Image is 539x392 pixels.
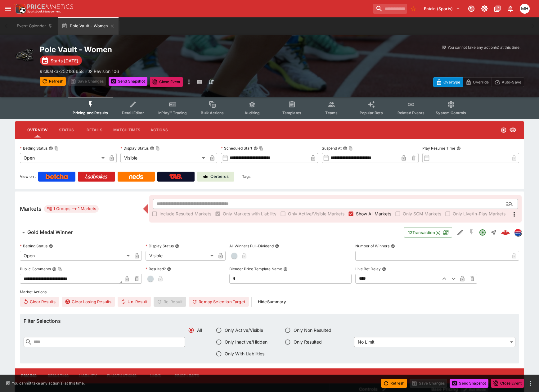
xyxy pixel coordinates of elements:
div: lclkafka [514,229,522,236]
button: Documentation [492,3,503,14]
p: Overtype [443,79,460,85]
button: Resulting [43,368,74,383]
span: Include Resulted Markets [159,210,211,217]
div: 91691745-9cb3-4031-9bc5-37320aaffb9a [501,228,510,237]
button: Overtype [433,77,463,87]
button: more [185,77,193,87]
p: You cannot take any action(s) at this time. [12,381,85,386]
span: All [197,327,202,333]
button: Copy To Clipboard [54,146,59,151]
button: Betting StatusCopy To Clipboard [49,146,53,151]
button: Notifications [505,3,516,14]
p: Revision 106 [94,68,119,74]
button: Play Resume Time [456,146,461,151]
svg: Visible [509,126,517,134]
span: InPlay™ Trading [158,110,187,115]
span: Teams [325,110,338,115]
img: Cerberus [203,174,208,179]
p: Suspend At [322,146,342,151]
button: Copy To Clipboard [58,267,62,271]
svg: More [510,210,518,218]
button: Close Event [491,379,524,388]
button: Copy To Clipboard [348,146,353,151]
img: TabNZ [169,174,182,179]
button: Remap Selection Target [189,297,249,307]
button: Michael Hutchinson [518,2,532,16]
label: Market Actions [20,287,519,297]
button: Liability [74,368,102,383]
span: Show All Markets [356,210,391,217]
button: Betting Status [49,244,53,248]
input: search [373,4,407,14]
p: Copy To Clipboard [40,68,84,74]
button: Resulted? [167,267,171,271]
button: Pricing [15,368,43,383]
button: Refresh [40,77,66,86]
div: Michael Hutchinson [520,4,530,14]
button: SGM Disabled [466,227,477,238]
button: Fluctuations [102,368,142,383]
button: 12Transaction(s) [404,227,452,238]
button: Connected to PK [466,3,477,14]
span: Only Active/Visible [225,327,263,333]
span: Auditing [245,110,260,115]
img: Betcha [46,174,68,179]
p: Scheduled Start [221,146,252,151]
img: logo-cerberus--red.svg [501,228,510,237]
button: Actions [145,123,173,137]
h6: Filter Selections [24,318,515,324]
img: Neds [129,174,143,179]
span: Only SGM Markets [403,210,441,217]
span: Detail Editor [122,110,144,115]
span: Re-Result [154,297,186,307]
button: open drawer [2,3,14,14]
p: Display Status [146,243,174,249]
button: Send Snapshot [109,77,147,86]
label: View on : [20,172,36,182]
button: Match Times [108,123,145,137]
div: Event type filters [68,97,471,119]
label: Tags: [242,172,251,182]
button: HideSummary [254,297,290,307]
p: Number of Winners [355,243,389,249]
span: Only Inactive/Hidden [225,339,267,345]
a: 91691745-9cb3-4031-9bc5-37320aaffb9a [499,226,512,239]
p: Override [473,79,489,85]
p: Starts [DATE] [51,57,78,64]
button: Auto-Save [492,77,524,87]
span: Only Resulted [294,339,322,345]
button: Display StatusCopy To Clipboard [150,146,154,151]
button: Un-Result [118,297,151,307]
img: Sportsbook Management [27,10,61,13]
button: Edit Detail [455,227,466,238]
svg: Open [479,229,486,236]
img: PriceKinetics [27,4,73,9]
div: No Limit [354,337,515,347]
p: Play Resume Time [422,146,455,151]
span: System Controls [436,110,466,115]
button: Open [504,198,515,210]
button: Close Event [150,77,183,87]
span: Templates [282,110,301,115]
span: Only Live/In-Play Markets [453,210,505,217]
button: Refresh [381,379,407,388]
span: Bulk Actions [201,110,224,115]
button: Live Bet Delay [382,267,386,271]
button: All Winners Full-Dividend [275,244,279,248]
button: Status [52,123,80,137]
img: athletics.png [15,45,35,65]
a: Cerberus [197,172,234,182]
img: PriceKinetics Logo [14,2,26,15]
h2: Copy To Clipboard [40,45,282,54]
p: Cerberus [210,173,229,180]
span: Only With Liabilities [225,350,264,357]
button: Price Limits [170,368,204,383]
button: Public CommentsCopy To Clipboard [52,267,56,271]
button: Copy To Clipboard [259,146,263,151]
button: Overview [22,123,52,137]
img: Ladbrokes [85,174,108,179]
h5: Markets [20,205,42,212]
button: Scheduled StartCopy To Clipboard [254,146,258,151]
button: Links [142,368,170,383]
